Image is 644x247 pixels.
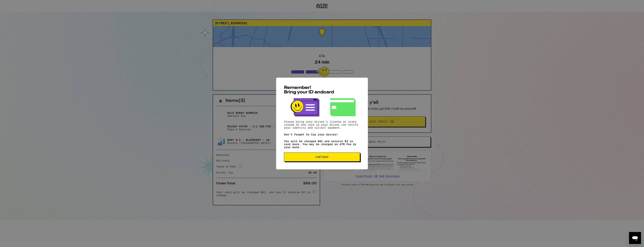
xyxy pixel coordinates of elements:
[629,232,641,244] iframe: Button to launch messaging window, conversation in progress
[284,133,360,136] p: Don't forget to tip your driver!
[284,152,360,161] button: Continue
[284,140,360,149] p: You will be charged $91 and receive $3 in cash back. You may be charged an ATM fee by your bank.
[284,86,334,95] span: Remember! Bring your ID and card
[284,120,360,129] p: Please bring your driver's license or state issued ID and card so your driver can verify your ide...
[315,156,329,158] span: Continue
